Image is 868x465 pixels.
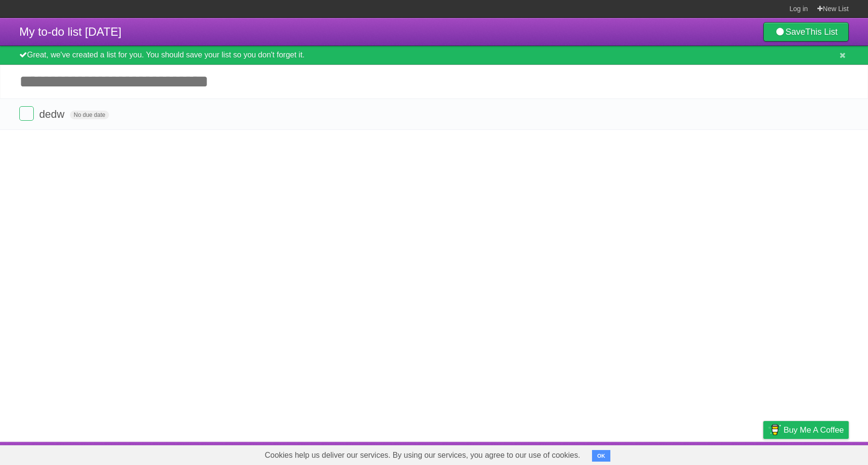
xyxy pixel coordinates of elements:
a: Buy me a coffee [763,421,849,439]
a: SaveThis List [763,22,849,42]
a: Suggest a feature [788,444,849,463]
b: This List [805,27,838,37]
span: Buy me a coffee [784,422,844,438]
a: About [635,444,655,463]
img: Buy me a coffee [768,422,781,438]
a: Privacy [751,444,776,463]
label: Done [19,106,34,121]
span: Cookies help us deliver our services. By using our services, you agree to our use of cookies. [255,446,590,465]
a: Developers [667,444,706,463]
span: No due date [70,111,109,119]
a: Terms [718,444,739,463]
button: OK [592,450,611,462]
span: My to-do list [DATE] [19,25,122,38]
span: dedw [39,108,67,120]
